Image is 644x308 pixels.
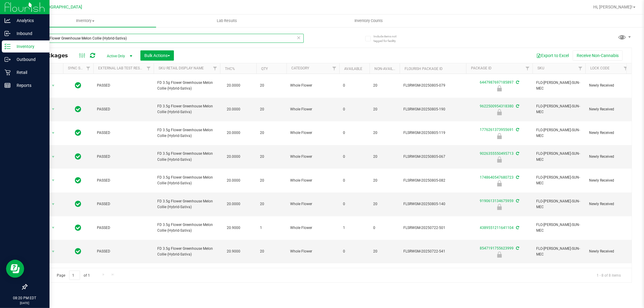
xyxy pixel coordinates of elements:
[156,14,298,27] a: Lab Results
[480,80,514,84] a: 6447987697185897
[536,222,582,233] span: FLO-[PERSON_NAME]-SUN-MEC
[224,81,243,90] span: 20.0000
[480,104,514,108] a: 9622500954318380
[573,50,623,61] button: Receive Non-Cannabis
[374,67,401,71] a: Non-Available
[373,106,396,112] span: 20
[11,56,47,63] p: Outbound
[11,30,47,37] p: Inbound
[159,66,204,70] a: Sku Retail Display Name
[97,106,150,112] span: PASSED
[480,199,514,203] a: 9190613134675959
[515,128,519,132] span: Sync from Compliance System
[403,249,463,254] span: FLSRWGM-20250722-541
[144,63,154,74] a: Filter
[5,17,11,24] inline-svg: Analytics
[373,83,396,88] span: 20
[515,151,519,156] span: Sync from Compliance System
[11,69,47,76] p: Retail
[224,176,243,185] span: 20.0000
[471,66,492,70] a: Package ID
[373,178,396,183] span: 20
[536,80,582,91] span: FLO-[PERSON_NAME]-SUN-MEC
[75,81,82,90] span: In Sync
[343,154,366,160] span: 0
[50,81,57,90] span: select
[536,103,582,115] span: FLO-[PERSON_NAME]-SUN-MEC
[403,178,463,183] span: FLSRWGM-20250805-082
[523,63,533,74] a: Filter
[536,151,582,162] span: FLO-[PERSON_NAME]-SUN-MEC
[260,83,283,88] span: 20
[480,226,514,230] a: 4389551211641104
[224,105,243,114] span: 20.0000
[465,157,533,163] div: Newly Received
[75,176,82,185] span: In Sync
[224,129,243,137] span: 20.0000
[69,271,80,280] input: 1
[589,178,627,183] span: Newly Received
[465,204,533,210] div: Newly Received
[224,200,243,208] span: 20.0000
[515,226,519,230] span: Sync from Compliance System
[536,175,582,186] span: FLO-[PERSON_NAME]-SUN-MEC
[373,249,396,254] span: 20
[589,249,627,254] span: Newly Received
[373,154,396,160] span: 20
[480,128,514,132] a: 1776261373955691
[343,225,366,231] span: 1
[515,175,519,179] span: Sync from Compliance System
[50,247,57,256] span: select
[373,201,396,207] span: 20
[373,34,404,43] span: Include items not tagged for facility
[260,130,283,136] span: 20
[5,82,11,88] inline-svg: Reports
[50,153,57,161] span: select
[50,129,57,137] span: select
[403,106,463,112] span: FLSRWGM-20250805-190
[260,201,283,207] span: 20
[515,199,519,203] span: Sync from Compliance System
[5,56,11,62] inline-svg: Outbound
[225,67,235,71] a: THC%
[11,82,47,89] p: Reports
[157,151,216,162] span: FD 3.5g Flower Greenhouse Melon Collie (Hybrid-Sativa)
[5,69,11,75] inline-svg: Retail
[536,127,582,139] span: FLO-[PERSON_NAME]-SUN-MEC
[5,43,11,49] inline-svg: Inventory
[260,249,283,254] span: 20
[290,130,336,136] span: Whole Flower
[297,34,301,42] span: Clear
[589,201,627,207] span: Newly Received
[589,154,627,160] span: Newly Received
[537,66,544,70] a: SKU
[465,180,533,186] div: Newly Received
[403,154,463,160] span: FLSRWGM-20250805-067
[97,225,150,231] span: PASSED
[465,252,533,258] div: Newly Received
[298,14,439,27] a: Inventory Counts
[373,130,396,136] span: 20
[144,53,170,58] span: Bulk Actions
[6,260,24,278] iframe: Resource center
[343,83,366,88] span: 0
[346,18,391,24] span: Inventory Counts
[403,201,463,207] span: FLSRWGM-20250805-140
[11,43,47,50] p: Inventory
[261,67,268,71] a: Qty
[157,246,216,257] span: FD 3.5g Flower Greenhouse Melon Collie (Hybrid-Sativa)
[52,271,95,280] span: Page of 1
[465,109,533,115] div: Newly Received
[41,5,82,10] span: [GEOGRAPHIC_DATA]
[14,14,156,27] a: Inventory
[343,178,366,183] span: 0
[260,178,283,183] span: 20
[75,129,82,137] span: In Sync
[405,67,443,71] a: Flourish Package ID
[291,66,309,70] a: Category
[75,105,82,113] span: In Sync
[403,130,463,136] span: FLSRWGM-20250805-119
[97,154,150,160] span: PASSED
[589,83,627,88] span: Newly Received
[97,178,150,183] span: PASSED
